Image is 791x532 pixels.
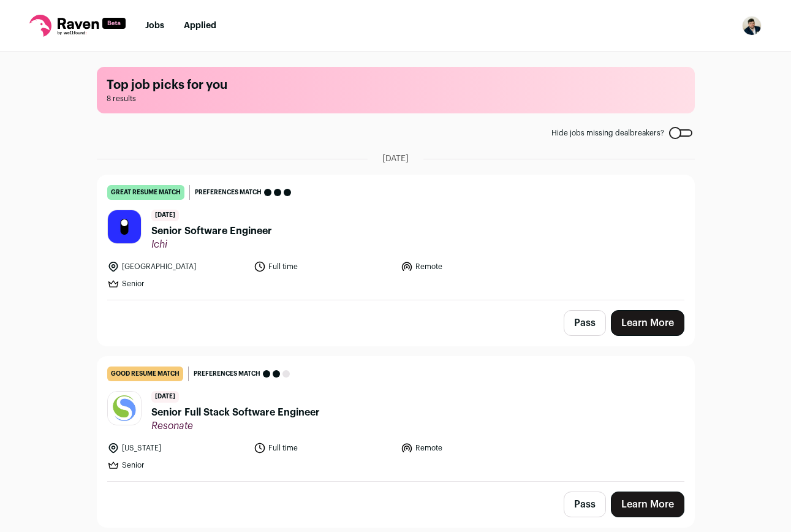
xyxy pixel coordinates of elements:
[151,210,179,221] span: [DATE]
[151,420,320,432] span: Resonate
[151,224,272,238] span: Senior Software Engineer
[551,128,664,138] span: Hide jobs missing dealbreakers?
[107,94,685,104] span: 8 results
[742,16,762,36] img: 15812670-medium_jpg
[145,21,164,30] a: Jobs
[107,367,183,381] div: good resume match
[108,210,141,243] img: e87de580beedf5e10dce9862e311b325d0ad55dc05732176583a71a8c431fab4.jpg
[107,459,247,471] li: Senior
[742,16,762,36] button: Open dropdown
[107,442,247,454] li: [US_STATE]
[611,310,684,336] a: Learn More
[97,357,694,481] a: good resume match Preferences match [DATE] Senior Full Stack Software Engineer Resonate [US_STATE...
[151,391,179,403] span: [DATE]
[107,77,685,94] h1: Top job picks for you
[611,492,684,517] a: Learn More
[151,238,272,251] span: Ichi
[184,21,216,30] a: Applied
[151,405,320,420] span: Senior Full Stack Software Engineer
[564,310,606,336] button: Pass
[107,260,247,273] li: [GEOGRAPHIC_DATA]
[194,368,260,380] span: Preferences match
[195,186,262,199] span: Preferences match
[382,153,409,165] span: [DATE]
[97,175,694,300] a: great resume match Preferences match [DATE] Senior Software Engineer Ichi [GEOGRAPHIC_DATA] Full ...
[107,278,247,290] li: Senior
[108,392,141,425] img: bd25c7df619249ec031c1d6c33dcab98b7388c5c230ef6272849fcf5ee412a23.jpg
[401,442,540,454] li: Remote
[107,185,184,200] div: great resume match
[254,442,393,454] li: Full time
[401,260,540,273] li: Remote
[254,260,393,273] li: Full time
[564,492,606,517] button: Pass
